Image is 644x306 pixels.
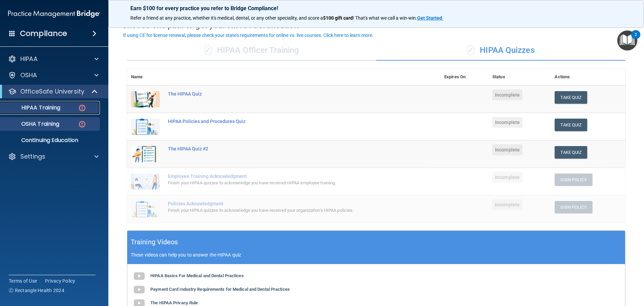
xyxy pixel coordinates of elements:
p: OSHA [20,71,37,79]
p: Settings [20,152,45,161]
div: If using CE for license renewal, please check your state's requirements for online vs. live cours... [123,33,373,38]
div: Employee Training Acknowledgment [168,174,406,179]
span: Incomplete [492,89,522,100]
button: Take Quiz [555,146,587,159]
button: Take Quiz [555,119,587,131]
a: HIPAA [8,55,99,63]
span: Ⓒ Rectangle Health 2024 [9,287,64,294]
th: Actions [551,69,625,85]
div: HIPAA Officer Training [127,40,376,61]
strong: Get Started [417,15,442,21]
b: Payment Card Industry Requirements for Medical and Dental Practices [150,287,290,292]
img: PMB logo [8,7,100,21]
button: Sign Policy [555,174,592,186]
img: danger-circle.6113f641.png [78,120,86,128]
button: Open Resource Center, 2 new notifications [617,30,637,50]
p: OfficeSafe University [20,87,84,96]
th: Name [127,69,164,85]
p: These videos can help you to answer the HIPAA quiz [131,252,622,258]
b: The HIPAA Privacy Rule [150,300,198,305]
p: Continuing Education [4,137,97,144]
p: HIPAA Training [4,104,60,111]
span: ✓ [204,45,212,55]
span: ! That's what we call a win-win. [353,15,417,21]
a: Terms of Use [9,278,37,284]
span: Incomplete [492,172,522,183]
a: Settings [8,152,99,161]
p: OSHA Training [4,121,59,127]
p: Earn $100 for every practice you refer to Bridge Compliance! [130,5,622,12]
b: HIPAA Basics For Medical and Dental Practices [150,273,244,278]
img: gray_youtube_icon.38fcd6cc.png [132,269,146,283]
span: ✓ [467,45,474,55]
div: The HIPAA Quiz [168,91,406,97]
h4: Compliance [20,29,67,38]
div: HIPAA Quizzes [376,40,625,61]
th: Expires On [440,69,488,85]
img: danger-circle.6113f641.png [78,104,86,112]
p: HIPAA [20,55,38,63]
div: 2 [635,35,637,43]
span: Refer a friend at any practice, whether it's medical, dental, or any other speciality, and score a [130,15,323,21]
button: If using CE for license renewal, please check your state's requirements for online vs. live cours... [122,32,374,39]
a: Privacy Policy [45,278,76,284]
span: Incomplete [492,144,522,155]
strong: $100 gift card [323,15,353,21]
span: Incomplete [492,199,522,210]
div: The HIPAA Quiz #2 [168,146,406,151]
h5: Training Videos [131,236,178,248]
div: Finish your HIPAA quizzes to acknowledge you have received your organization’s HIPAA policies. [168,206,406,215]
a: Get Started [417,15,443,21]
button: Sign Policy [555,201,592,213]
div: Policies Acknowledgment [168,201,406,206]
div: HIPAA Policies and Procedures Quiz [168,119,406,124]
button: Take Quiz [555,91,587,104]
a: OfficeSafe University [8,87,98,96]
div: Finish your HIPAA quizzes to acknowledge you have received HIPAA employee training. [168,179,406,187]
img: gray_youtube_icon.38fcd6cc.png [132,283,146,297]
th: Status [488,69,551,85]
a: OSHA [8,71,99,79]
span: Incomplete [492,117,522,128]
